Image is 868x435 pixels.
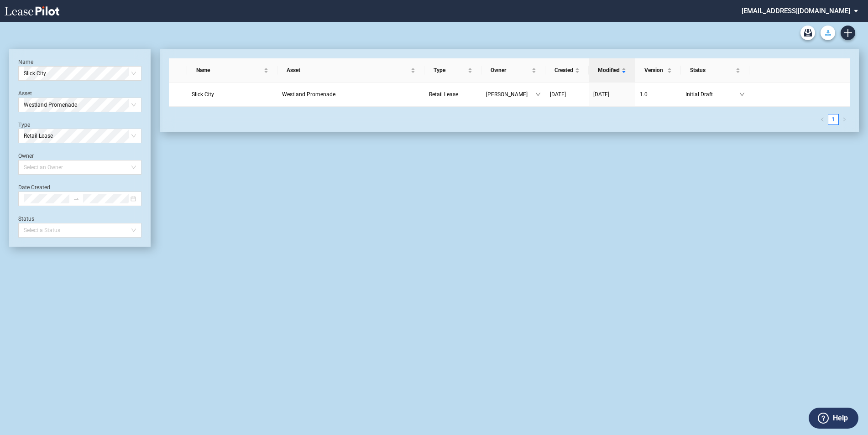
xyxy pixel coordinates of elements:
th: Asset [277,58,424,83]
span: Westland Promenade [282,91,335,98]
button: Download Blank Form [821,26,835,40]
label: Owner [18,153,34,159]
span: down [535,92,541,97]
th: Modified [589,58,635,83]
span: 1 . 0 [640,91,648,98]
span: Version [644,66,665,75]
span: Owner [491,66,530,75]
span: Slick City [24,67,136,80]
span: Westland Promenade [24,98,136,112]
span: down [739,92,745,97]
span: [PERSON_NAME] [486,90,535,99]
a: 1 [828,114,838,124]
span: Slick City [192,91,214,98]
label: Status [18,216,34,222]
label: Help [833,412,848,424]
a: 1.0 [640,90,676,99]
span: right [842,117,847,122]
span: Retail Lease [429,91,458,98]
button: right [839,114,850,125]
button: Help [809,408,858,429]
li: Previous Page [817,114,828,125]
span: Status [690,66,734,75]
span: Asset [287,66,409,75]
a: Westland Promenade [282,90,420,99]
th: Created [545,58,589,83]
label: Asset [18,90,32,97]
th: Name [187,58,277,83]
span: left [820,117,825,122]
li: Next Page [839,114,850,125]
a: [DATE] [550,90,584,99]
label: Name [18,59,33,65]
a: Archive [800,26,815,40]
span: swap-right [73,196,79,202]
label: Type [18,122,30,128]
span: Type [434,66,466,75]
th: Type [424,58,481,83]
span: Retail Lease [24,129,136,143]
li: 1 [828,114,839,125]
span: [DATE] [593,91,609,98]
span: Modified [598,66,620,75]
md-menu: Download Blank Form List [818,26,838,40]
a: Slick City [192,90,273,99]
th: Status [681,58,749,83]
span: Created [554,66,573,75]
span: to [73,196,79,202]
span: [DATE] [550,91,566,98]
th: Owner [481,58,545,83]
label: Date Created [18,184,50,191]
a: Retail Lease [429,90,477,99]
span: Initial Draft [685,90,739,99]
a: [DATE] [593,90,631,99]
span: Name [196,66,262,75]
a: Create new document [841,26,855,40]
th: Version [635,58,681,83]
button: left [817,114,828,125]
